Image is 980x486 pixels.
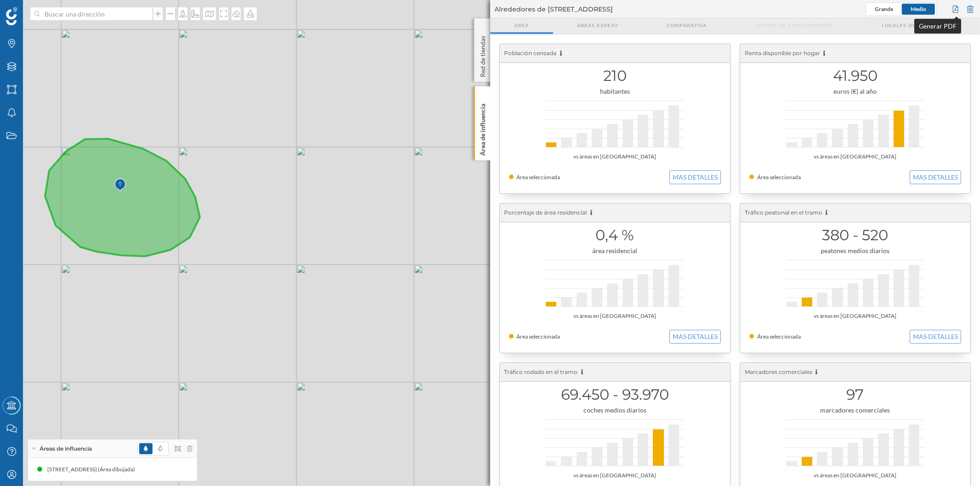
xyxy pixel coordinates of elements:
span: Área seleccionada [517,174,561,181]
div: vs áreas en [GEOGRAPHIC_DATA] [509,311,721,321]
span: Áreas de influencia [40,445,92,453]
span: Áreas espejo [578,22,618,29]
span: Origen de consumidores [755,22,833,29]
span: Area [514,22,529,29]
h1: 0,4 % [509,226,721,244]
h1: 210 [509,67,721,85]
span: Área seleccionada [757,333,801,340]
p: Área de influencia [478,100,487,156]
h1: 97 [749,386,961,403]
span: Medio [911,6,926,12]
div: área residencial [509,246,721,255]
div: Porcentaje de área residencial [500,203,730,222]
div: marcadores comerciales [749,406,961,415]
h1: 69.450 - 93.970 [509,386,721,403]
div: [STREET_ADDRESS] (Área dibujada) [47,465,140,474]
div: euros (€) al año [749,87,961,96]
button: MAS DETALLES [669,170,721,184]
span: Locales disponibles [882,22,946,29]
div: habitantes [509,87,721,96]
span: Grande [875,6,893,12]
div: coches medios diarios [509,406,721,415]
div: Renta disponible por hogar [740,44,970,63]
button: MAS DETALLES [669,330,721,344]
div: vs áreas en [GEOGRAPHIC_DATA] [509,471,721,480]
img: Marker [114,176,126,194]
div: Marcadores comerciales [740,363,970,382]
button: MAS DETALLES [910,330,961,344]
h1: 41.950 [749,67,961,85]
p: Red de tiendas [478,32,487,77]
img: Geoblink Logo [6,7,17,25]
h1: 380 - 520 [749,226,961,244]
div: vs áreas en [GEOGRAPHIC_DATA] [509,152,721,161]
button: MAS DETALLES [910,170,961,184]
span: Área seleccionada [517,333,561,340]
div: Población censada [500,44,730,63]
div: Tráfico rodado en el tramo [500,363,730,382]
div: peatones medios diarios [749,246,961,255]
span: Área seleccionada [757,174,801,181]
div: vs áreas en [GEOGRAPHIC_DATA] [749,471,961,480]
div: Generar PDF [914,19,961,34]
span: Soporte [18,6,51,15]
span: Comparativa [667,22,707,29]
div: vs áreas en [GEOGRAPHIC_DATA] [749,152,961,161]
div: Tráfico peatonal en el tramo [740,203,970,222]
span: Alrededores de [STREET_ADDRESS] [495,5,613,14]
div: vs áreas en [GEOGRAPHIC_DATA] [749,311,961,321]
